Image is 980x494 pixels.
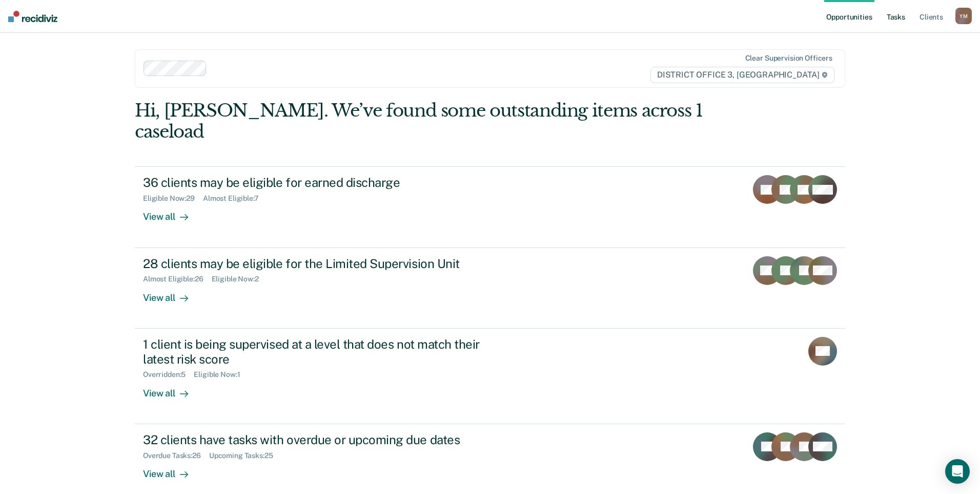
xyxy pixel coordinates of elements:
[945,459,970,484] div: Open Intercom Messenger
[135,248,845,329] a: 28 clients may be eligible for the Limited Supervision UnitAlmost Eligible:26Eligible Now:2View all
[955,8,972,24] button: YM
[143,275,212,283] div: Almost Eligible : 26
[143,451,209,460] div: Overdue Tasks : 26
[143,203,200,223] div: View all
[143,256,503,271] div: 28 clients may be eligible for the Limited Supervision Unit
[212,275,267,283] div: Eligible Now : 2
[143,379,200,399] div: View all
[203,194,267,203] div: Almost Eligible : 7
[143,370,194,379] div: Overridden : 5
[955,8,972,24] div: Y M
[143,432,503,447] div: 32 clients have tasks with overdue or upcoming due dates
[143,194,203,203] div: Eligible Now : 29
[143,337,503,367] div: 1 client is being supervised at a level that does not match their latest risk score
[143,175,503,190] div: 36 clients may be eligible for earned discharge
[745,54,832,63] div: Clear supervision officers
[8,11,57,22] img: Recidiviz
[209,451,281,460] div: Upcoming Tasks : 25
[650,67,834,83] span: DISTRICT OFFICE 3, [GEOGRAPHIC_DATA]
[194,370,248,379] div: Eligible Now : 1
[135,329,845,424] a: 1 client is being supervised at a level that does not match their latest risk scoreOverridden:5El...
[143,283,200,303] div: View all
[135,100,703,142] div: Hi, [PERSON_NAME]. We’ve found some outstanding items across 1 caseload
[143,460,200,480] div: View all
[135,166,845,248] a: 36 clients may be eligible for earned dischargeEligible Now:29Almost Eligible:7View all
